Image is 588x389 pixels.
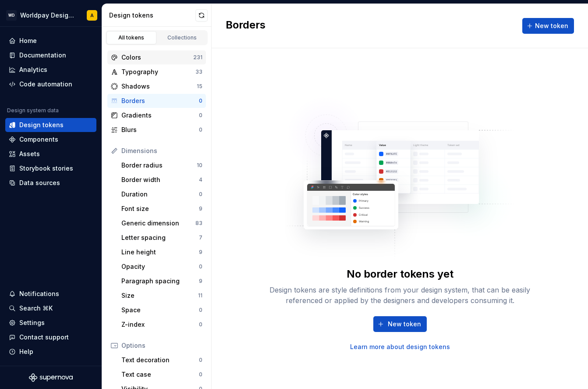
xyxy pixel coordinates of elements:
a: Components [5,132,96,146]
div: Line height [121,248,199,257]
span: New token [388,320,421,328]
div: 0 [199,126,202,133]
a: Space0 [118,303,206,317]
div: 83 [195,220,202,227]
div: Space [121,306,199,314]
div: Settings [19,318,45,327]
a: Text case0 [118,368,206,382]
div: Z-index [121,320,199,329]
div: Contact support [19,333,69,342]
div: Home [19,36,37,45]
div: 4 [199,176,202,183]
div: WD [6,10,17,21]
div: Dimensions [121,146,202,155]
a: Gradients0 [107,108,206,122]
button: New token [522,18,574,34]
div: Design tokens are style definitions from your design system, that can be easily referenced or app... [260,285,540,306]
div: Paragraph spacing [121,277,199,286]
a: Data sources [5,176,96,190]
a: Text decoration0 [118,353,206,367]
a: Font size9 [118,202,206,216]
a: Settings [5,316,96,330]
div: Help [19,347,33,356]
div: Components [19,135,58,144]
div: 9 [199,205,202,212]
div: Code automation [19,80,72,89]
div: Notifications [19,289,59,298]
div: Blurs [121,125,199,134]
div: 0 [199,357,202,364]
button: WDWorldpay Design SystemA [2,6,100,25]
div: 7 [199,234,202,241]
div: 11 [198,292,202,299]
div: Borders [121,96,199,105]
div: Collections [160,34,204,41]
div: Shadows [121,82,197,91]
a: Analytics [5,63,96,77]
div: 0 [199,307,202,314]
div: Worldpay Design System [20,11,76,20]
div: Text case [121,370,199,379]
a: Assets [5,147,96,161]
div: Assets [19,150,40,158]
a: Documentation [5,48,96,62]
a: Home [5,34,96,48]
svg: Supernova Logo [29,373,73,382]
div: Design tokens [19,121,64,129]
div: 0 [199,191,202,198]
a: Paragraph spacing9 [118,274,206,288]
a: Blurs0 [107,123,206,137]
div: 0 [199,263,202,270]
button: Contact support [5,330,96,344]
a: Z-index0 [118,318,206,332]
a: Duration0 [118,187,206,201]
a: Storybook stories [5,161,96,175]
div: 0 [199,112,202,119]
a: Letter spacing7 [118,231,206,245]
div: Data sources [19,178,60,187]
a: Code automation [5,77,96,91]
a: Opacity0 [118,260,206,274]
a: Generic dimension83 [118,216,206,230]
div: Border width [121,175,199,184]
h2: Borders [226,18,266,34]
a: Borders0 [107,94,206,108]
a: Typography33 [107,65,206,79]
a: Shadows15 [107,79,206,93]
div: Storybook stories [19,164,73,173]
a: Border radius10 [118,158,206,172]
div: Font size [121,204,199,213]
div: Design system data [7,107,59,114]
div: Documentation [19,51,66,60]
div: Text decoration [121,356,199,364]
a: Colors231 [107,50,206,64]
div: 0 [199,321,202,328]
a: Size11 [118,289,206,303]
span: New token [535,21,568,30]
a: Line height9 [118,245,206,259]
div: 15 [197,83,202,90]
div: Letter spacing [121,233,199,242]
div: 0 [199,97,202,104]
button: Search ⌘K [5,301,96,315]
div: Typography [121,68,195,76]
div: Analytics [19,65,47,74]
div: Opacity [121,262,199,271]
div: No border tokens yet [347,267,453,281]
div: Search ⌘K [19,304,53,313]
div: 9 [199,278,202,285]
a: Design tokens [5,118,96,132]
button: New token [373,316,427,332]
div: Size [121,291,198,300]
button: Help [5,345,96,359]
div: All tokens [110,34,153,41]
div: Generic dimension [121,219,195,228]
div: Gradients [121,111,199,120]
div: Options [121,341,202,350]
div: 0 [199,371,202,378]
a: Border width4 [118,173,206,187]
div: 9 [199,249,202,256]
a: Learn more about design tokens [350,343,450,351]
div: 231 [193,54,202,61]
